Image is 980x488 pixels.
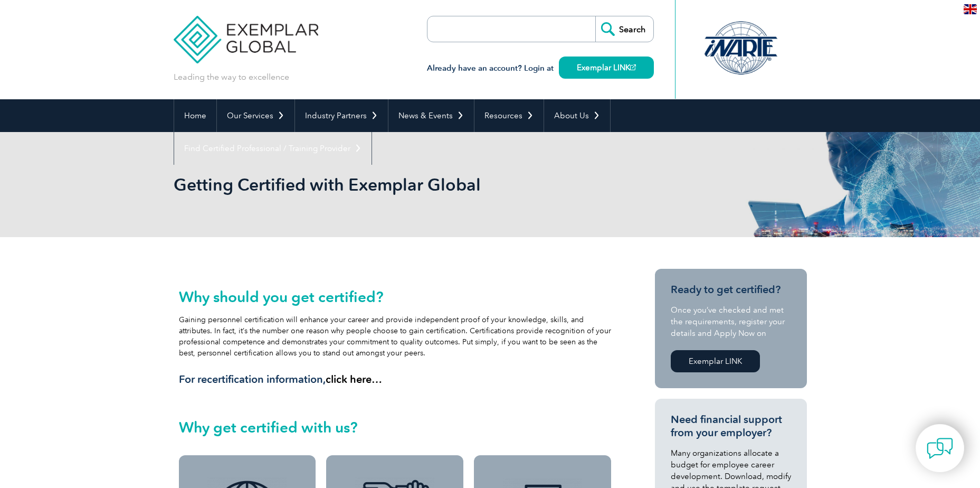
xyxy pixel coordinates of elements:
a: Resources [474,99,544,132]
a: News & Events [388,99,474,132]
a: Industry Partners [295,99,388,132]
a: Our Services [217,99,294,132]
a: Find Certified Professional / Training Provider [174,132,372,165]
div: Gaining personnel certification will enhance your career and provide independent proof of your kn... [179,288,612,386]
h2: Why get certified with us? [179,419,612,436]
h1: Getting Certified with Exemplar Global [174,174,579,195]
a: Exemplar LINK [671,350,760,372]
p: Leading the way to excellence [174,71,289,83]
h3: Need financial support from your employer? [671,413,791,439]
a: click here… [326,373,382,386]
p: Once you’ve checked and met the requirements, register your details and Apply Now on [671,304,791,339]
h3: Ready to get certified? [671,283,791,296]
a: Exemplar LINK [559,57,654,79]
a: About Us [544,99,610,132]
img: open_square.png [630,64,636,70]
a: Home [174,99,216,132]
h3: For recertification information, [179,373,612,386]
h2: Why should you get certified? [179,288,612,305]
img: contact-chat.png [927,435,953,462]
h3: Already have an account? Login at [427,62,654,75]
img: en [964,4,977,14]
input: Search [595,16,653,42]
